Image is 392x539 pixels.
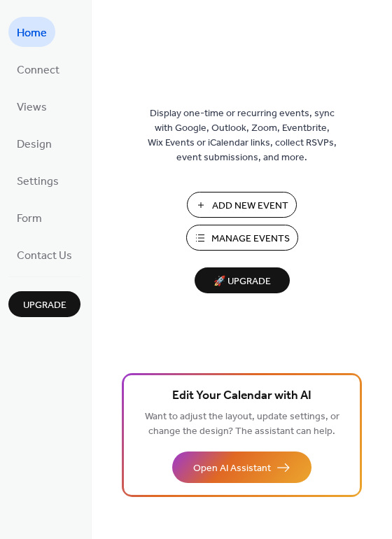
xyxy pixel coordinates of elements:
[195,267,290,293] button: 🚀 Upgrade
[8,17,55,47] a: Home
[8,291,80,317] button: Upgrade
[172,386,311,406] span: Edit Your Calendar with AI
[212,199,288,213] span: Add New Event
[17,22,47,44] span: Home
[17,59,59,81] span: Connect
[17,97,47,118] span: Views
[187,192,297,218] button: Add New Event
[172,451,311,483] button: Open AI Assistant
[193,461,271,476] span: Open AI Assistant
[148,106,337,165] span: Display one-time or recurring events, sync with Google, Outlook, Zoom, Eventbrite, Wix Events or ...
[23,298,66,313] span: Upgrade
[145,407,339,441] span: Want to adjust the layout, update settings, or change the design? The assistant can help.
[8,54,68,84] a: Connect
[211,232,290,246] span: Manage Events
[8,165,67,195] a: Settings
[17,134,52,155] span: Design
[186,225,298,251] button: Manage Events
[8,202,50,232] a: Form
[8,128,60,158] a: Design
[203,272,281,291] span: 🚀 Upgrade
[17,171,59,192] span: Settings
[17,245,72,267] span: Contact Us
[8,239,80,269] a: Contact Us
[17,208,42,230] span: Form
[8,91,55,121] a: Views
